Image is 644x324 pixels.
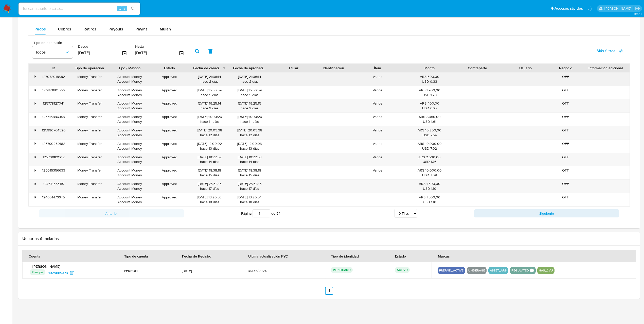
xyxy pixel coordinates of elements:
a: Notificaciones [588,6,592,11]
span: 3.160.1 [634,12,641,16]
span: ⌥ [117,6,121,11]
input: Buscar usuario o caso... [19,5,140,12]
button: search-icon [128,5,138,12]
a: Salir [635,6,640,11]
p: jessica.fukman@mercadolibre.com [604,6,633,11]
span: s [124,6,126,11]
span: Accesos rápidos [554,6,583,11]
h2: Usuarios Asociados [22,236,636,241]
